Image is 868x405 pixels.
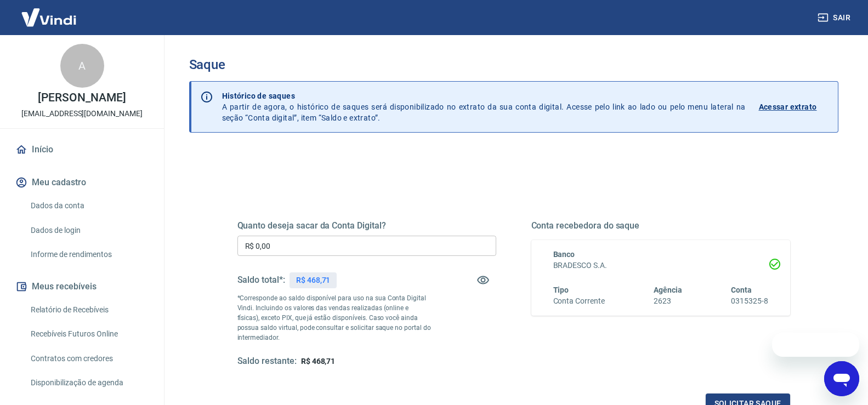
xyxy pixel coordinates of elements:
[13,275,151,299] button: Meus recebíveis
[26,347,151,370] a: Contratos com credores
[26,219,151,242] a: Dados de login
[222,90,746,101] p: Histórico de saques
[531,220,790,231] h5: Conta recebedora do saque
[553,260,768,271] h6: BRADESCO S.A.
[237,356,297,367] h5: Saldo restante:
[26,372,151,394] a: Disponibilização de agenda
[237,293,432,343] p: *Corresponde ao saldo disponível para uso na sua Conta Digital Vindi. Incluindo os valores das ve...
[824,361,859,396] iframe: Botão para abrir a janela de mensagens
[815,8,855,28] button: Sair
[38,92,126,104] p: [PERSON_NAME]
[553,295,605,307] h6: Conta Corrente
[237,220,496,231] h5: Quanto deseja sacar da Conta Digital?
[654,286,682,294] span: Agência
[553,250,575,259] span: Banco
[296,275,331,286] p: R$ 468,71
[731,286,752,294] span: Conta
[189,57,838,72] h3: Saque
[26,299,151,321] a: Relatório de Recebíveis
[731,295,768,307] h6: 0315325-8
[13,1,84,34] img: Vindi
[26,195,151,217] a: Dados da conta
[772,333,859,357] iframe: Mensagem da empresa
[21,108,143,119] p: [EMAIL_ADDRESS][DOMAIN_NAME]
[13,138,151,162] a: Início
[26,323,151,345] a: Recebíveis Futuros Online
[26,243,151,266] a: Informe de rendimentos
[13,170,151,195] button: Meu cadastro
[60,44,104,88] div: A
[759,90,829,123] a: Acessar extrato
[237,275,285,286] h5: Saldo total*:
[654,295,682,307] h6: 2623
[222,90,746,123] p: A partir de agora, o histórico de saques será disponibilizado no extrato da sua conta digital. Ac...
[301,357,336,366] span: R$ 468,71
[759,101,817,112] p: Acessar extrato
[553,286,569,294] span: Tipo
